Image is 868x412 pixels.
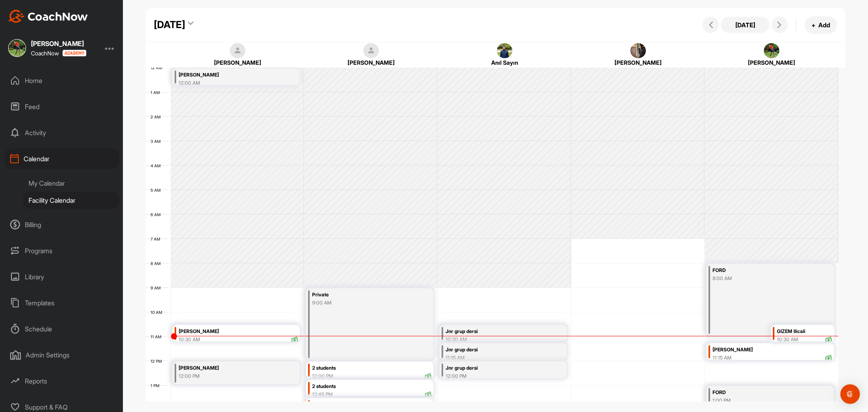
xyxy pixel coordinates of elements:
div: 10:30 AM [777,336,798,343]
div: Admin Settings [4,345,119,365]
div: Home [4,70,119,91]
button: +Add [805,16,837,34]
img: square_9586089d7e11ec01d9bb61086f6e34e5.jpg [497,43,512,59]
div: Reports [4,371,119,391]
div: 10:30 AM [179,336,200,343]
div: [PERSON_NAME] [179,70,278,80]
div: My Calendar [23,175,119,192]
div: 11 AM [146,334,170,339]
img: square_default-ef6cabf814de5a2bf16c804365e32c732080f9872bdf737d349900a9daf73cf9.png [230,43,245,59]
div: 9 AM [146,285,169,290]
div: Open Intercom Messenger [840,384,860,404]
div: 12 PM [146,359,170,364]
div: CoachNow [31,50,86,57]
div: 4 AM [146,163,169,168]
div: 2 AM [146,114,169,119]
div: [PERSON_NAME] [713,345,832,355]
div: [PERSON_NAME] [179,327,298,336]
div: 2 students [312,364,432,373]
div: 7 AM [146,237,168,241]
div: [DATE] [154,18,185,32]
div: [PERSON_NAME] [316,58,426,67]
div: 8:00 AM [713,275,811,282]
div: 5 AM [146,188,169,193]
div: 3 AM [146,139,169,144]
div: Billing [4,215,119,235]
img: square_0221d115ea49f605d8705f6c24cfd99a.jpg [8,39,26,57]
div: Jnr grup dersi [446,327,544,336]
div: [PERSON_NAME] [583,58,693,67]
div: Facility Calendar [23,192,119,209]
img: square_default-ef6cabf814de5a2bf16c804365e32c732080f9872bdf737d349900a9daf73cf9.png [363,43,379,59]
div: [PERSON_NAME] [31,40,86,47]
div: 12:00 PM [179,373,278,380]
div: FORD [713,266,811,275]
div: Library [4,267,119,287]
div: 11:15 AM [446,354,544,362]
div: Private [312,290,411,300]
div: Jnr grup dersi [446,345,544,355]
div: 12:00 AM [179,79,278,87]
div: Schedule [4,319,119,339]
div: 11:15 AM [713,354,732,362]
span: + [811,21,816,29]
div: Templates [4,293,119,313]
img: CoachNow acadmey [62,50,86,57]
div: 2 students [312,382,432,391]
div: Calendar [4,149,119,169]
div: Jnr grup dersi [446,364,544,373]
div: 12 AM [146,65,171,70]
div: GIZEM Ilicali [777,327,832,336]
div: 1:00 PM [713,397,811,404]
div: [PERSON_NAME] [182,58,293,67]
div: 1 AM [146,90,168,95]
div: [PERSON_NAME] [179,364,278,373]
img: square_0221d115ea49f605d8705f6c24cfd99a.jpg [764,43,779,59]
div: [PERSON_NAME] [PERSON_NAME] [312,400,432,410]
div: 12:00 PM [446,373,544,380]
div: 6 AM [146,212,169,217]
div: 8 AM [146,261,169,266]
div: 12:00 PM [312,373,333,380]
div: 1 PM [146,383,168,388]
div: FORD [713,388,811,397]
div: 12:45 PM [312,391,333,398]
div: Programs [4,241,119,261]
div: [PERSON_NAME] [716,58,827,67]
div: 9:00 AM [312,299,411,307]
img: square_a5af11bd6a9eaf2830e86d991feef856.jpg [630,43,646,59]
button: [DATE] [721,17,770,33]
div: 10:30 AM [446,336,544,343]
img: CoachNow [8,10,88,23]
div: Anıl Sayın [449,58,560,67]
div: 10 AM [146,310,171,315]
div: Feed [4,96,119,117]
div: Activity [4,123,119,143]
